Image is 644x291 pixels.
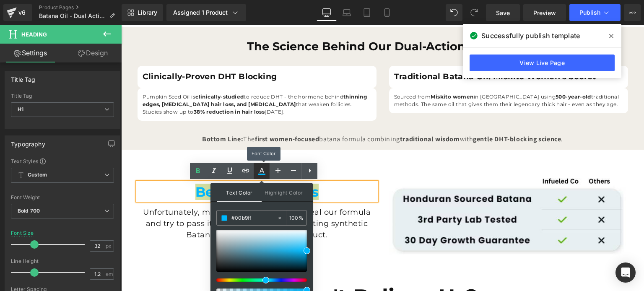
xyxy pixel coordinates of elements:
[17,7,27,18] div: v6
[16,182,255,216] p: Unfortunately, many of our competitors steal our formula and try to pass it off as their own, sub...
[309,68,352,75] strong: Miskito women
[470,55,615,71] a: View Live Page
[21,31,47,38] span: Heading
[496,8,510,17] span: Save
[11,195,114,200] div: Font Weight
[39,4,122,11] a: Product Pages
[106,271,113,277] span: em
[39,13,106,19] span: Batana Oil - Dual Action
[434,68,470,75] strong: 500-year-old
[357,4,377,21] a: Tablet
[262,183,306,201] span: Highlight Color
[173,8,239,17] div: Assigned 1 Product
[337,4,357,21] a: Laptop
[533,8,556,17] span: Preview
[81,109,122,118] span: Bottom Line:
[106,243,113,249] span: px
[11,230,34,236] div: Font Size
[11,136,45,148] div: Typography
[21,68,246,82] strong: thinning edges, [MEDICAL_DATA] hair loss, and [MEDICAL_DATA]
[624,4,641,21] button: More
[377,4,397,21] a: Mobile
[466,4,483,21] button: Redo
[273,47,475,56] strong: Traditional Batana Oil: Miskito Women's Secret
[446,4,462,21] button: Undo
[74,158,197,175] font: Beware Of Scams
[317,4,337,21] a: Desktop
[122,4,163,21] a: New Library
[138,9,157,16] span: Library
[18,106,23,112] b: H1
[615,262,636,283] div: Open Intercom Messenger
[18,208,40,214] b: Bold 700
[11,93,114,99] div: Title Tag
[273,68,498,82] span: Sourced from in [GEOGRAPHIC_DATA] using traditional methods. The same oil that gives them their l...
[279,109,339,118] span: traditional wisdom
[231,213,277,223] input: Color
[74,68,122,75] strong: clinically-studied
[523,4,566,21] a: Preview
[16,259,507,284] h1: Don't Believe Us?
[217,183,262,202] span: Text Color
[11,258,114,264] div: Line Height
[134,109,198,118] span: first women-focused
[11,158,114,164] div: Text Styles
[569,4,621,21] button: Publish
[286,210,306,225] div: %
[21,68,246,90] span: Pumpkin Seed Oil is to reduce DHT - the hormone behind that weaken follicles. Studies show up to ...
[73,83,143,90] strong: 38% reduction in hair loss
[28,171,47,179] b: Custom
[62,44,123,62] a: Design
[481,31,580,41] span: Successfully publish template
[579,9,600,16] span: Publish
[21,47,156,56] strong: Clinically-Proven DHT Blocking
[11,71,36,83] div: Title Tag
[3,4,32,21] a: v6
[352,109,440,118] span: gentle DHT-blocking science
